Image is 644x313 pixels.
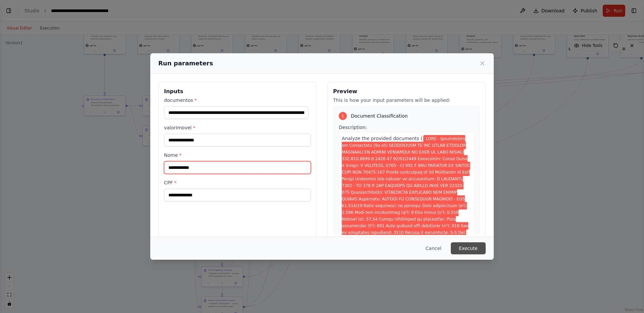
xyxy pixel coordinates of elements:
div: 1 [339,112,347,120]
p: This is how your input parameters will be applied: [333,97,480,104]
button: Execute [451,242,486,254]
span: Document Classification [351,113,408,119]
label: valorImovel [164,124,311,131]
h3: Inputs [164,87,311,96]
label: documentos [164,97,311,104]
span: Analyze the provided documents ( [342,136,423,141]
h2: Run parameters [158,59,213,68]
label: CPF [164,179,311,186]
label: Nome [164,152,311,159]
h3: Preview [333,87,480,96]
span: Description: [339,125,367,130]
button: Cancel [420,242,447,254]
